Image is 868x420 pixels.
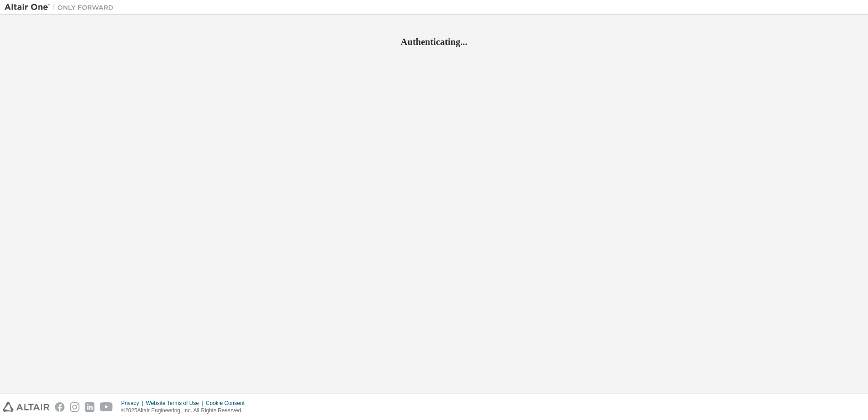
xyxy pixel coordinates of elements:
img: Altair One [5,3,118,12]
h2: Authenticating... [5,36,863,48]
img: altair_logo.svg [3,402,49,412]
img: facebook.svg [55,402,64,412]
img: youtube.svg [100,402,113,412]
img: instagram.svg [70,402,79,412]
div: Cookie Consent [206,400,250,407]
p: © 2025 Altair Engineering, Inc. All Rights Reserved. [121,407,250,415]
img: linkedin.svg [85,402,94,412]
div: Privacy [121,400,146,407]
div: Website Terms of Use [146,400,206,407]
